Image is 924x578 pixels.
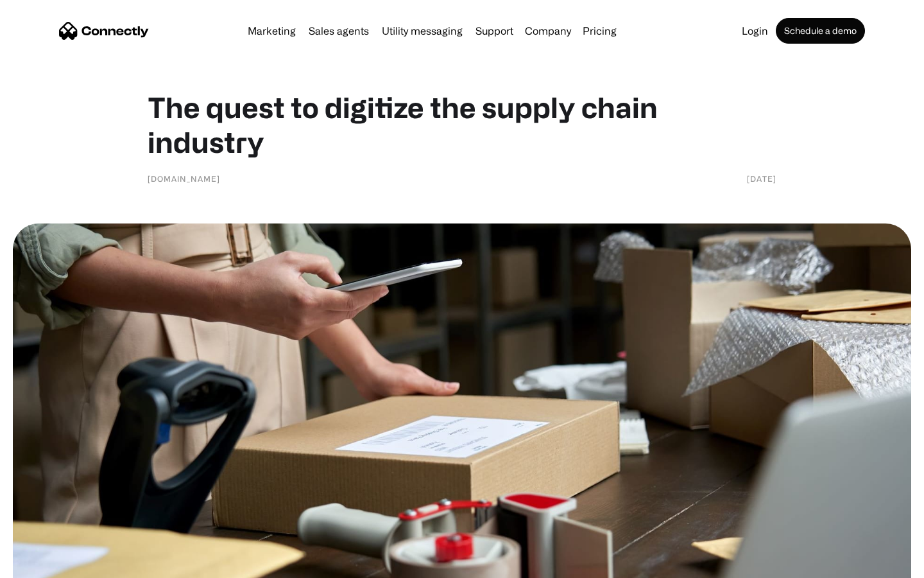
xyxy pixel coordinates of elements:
[577,26,622,36] a: Pricing
[148,172,220,185] div: [DOMAIN_NAME]
[377,26,468,36] a: Utility messaging
[521,22,575,40] div: Company
[148,90,776,159] h1: The quest to digitize the supply chain industry
[26,556,77,574] ul: Language list
[525,22,571,40] div: Company
[243,26,301,36] a: Marketing
[776,18,865,44] a: Schedule a demo
[737,26,773,36] a: Login
[304,26,374,36] a: Sales agents
[13,556,77,574] aside: Language selected: English
[470,26,518,36] a: Support
[59,21,149,40] a: home
[747,172,776,185] div: [DATE]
